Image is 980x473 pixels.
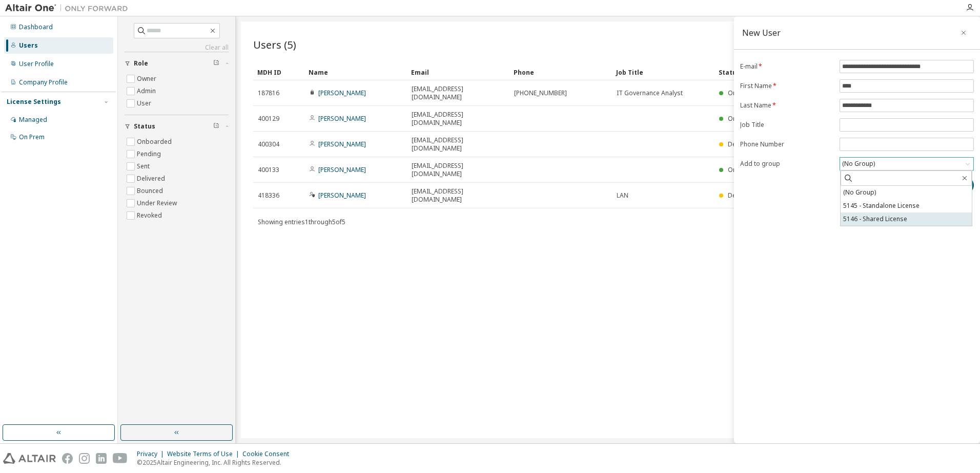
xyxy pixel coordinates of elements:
a: [PERSON_NAME] [318,140,366,148]
span: Onboarded [728,114,763,123]
div: Job Title [616,64,710,80]
li: (No Group) [841,186,972,199]
a: [PERSON_NAME] [318,89,366,97]
div: Dashboard [19,23,53,31]
a: [PERSON_NAME] [318,191,366,200]
span: 400304 [258,140,279,148]
span: Onboarded [728,165,763,174]
img: linkedin.svg [96,453,107,464]
div: Status [719,64,909,80]
span: [EMAIL_ADDRESS][DOMAIN_NAME] [412,162,505,178]
span: Onboarded [728,89,763,97]
img: Altair One [5,3,133,13]
span: Delivered [728,140,756,148]
span: Clear filter [213,59,219,68]
button: Role [125,52,229,75]
div: New User [742,29,781,37]
label: Revoked [137,209,164,222]
span: [EMAIL_ADDRESS][DOMAIN_NAME] [412,136,505,153]
span: Delivered [728,191,756,200]
span: Clear filter [213,122,219,131]
a: Clear all [125,44,229,52]
label: Last Name [740,101,833,110]
div: Users [19,41,38,50]
span: IT Governance Analyst [617,89,683,97]
label: Phone Number [740,140,833,148]
span: Status [134,122,155,131]
a: [PERSON_NAME] [318,165,366,174]
div: Company Profile [19,78,68,87]
label: Admin [137,85,158,97]
div: Privacy [137,450,167,458]
label: Under Review [137,197,179,209]
a: [PERSON_NAME] [318,114,366,123]
div: Email [411,64,505,80]
div: MDH ID [257,64,300,80]
label: First Name [740,82,833,90]
div: On Prem [19,133,45,141]
span: 418336 [258,191,279,200]
label: Delivered [137,173,167,185]
div: Cookie Consent [242,450,295,458]
label: E-mail [740,62,833,71]
div: (No Group) [841,158,876,169]
img: instagram.svg [79,453,90,464]
span: 400133 [258,166,279,174]
div: Phone [514,64,608,80]
img: facebook.svg [62,453,73,464]
label: Onboarded [137,136,174,148]
span: 187816 [258,89,279,97]
div: Name [309,64,403,80]
div: (No Group) [840,158,973,170]
span: LAN [617,191,628,200]
p: © 2025 Altair Engineering, Inc. All Rights Reserved. [137,458,295,467]
button: Status [125,115,229,138]
div: Managed [19,116,47,124]
span: [EMAIL_ADDRESS][DOMAIN_NAME] [412,85,505,101]
div: User Profile [19,60,54,68]
img: youtube.svg [113,453,128,464]
span: [EMAIL_ADDRESS][DOMAIN_NAME] [412,187,505,204]
span: [EMAIL_ADDRESS][DOMAIN_NAME] [412,111,505,127]
label: Pending [137,148,163,160]
label: Bounced [137,185,165,197]
label: Add to group [740,160,833,168]
div: License Settings [7,98,61,106]
img: altair_logo.svg [3,453,56,464]
span: Users (5) [253,37,296,52]
div: Website Terms of Use [167,450,242,458]
label: User [137,97,153,110]
label: Sent [137,160,152,173]
span: [PHONE_NUMBER] [514,89,567,97]
label: Job Title [740,121,833,129]
span: Showing entries 1 through 5 of 5 [258,218,345,226]
span: 400129 [258,115,279,123]
label: Owner [137,73,158,85]
span: Role [134,59,148,68]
